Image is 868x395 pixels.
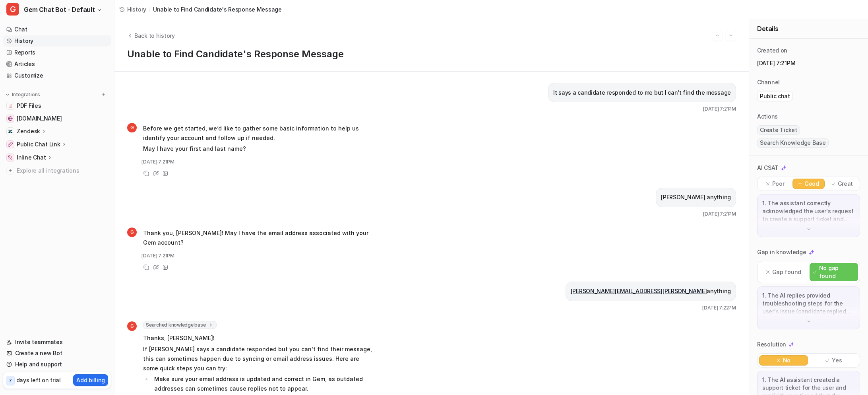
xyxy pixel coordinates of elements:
p: 1. The assistant correctly acknowledged the user's request to create a support ticket and confirm... [762,199,855,223]
img: PDF Files [8,103,13,108]
p: Thanks, [PERSON_NAME]! [143,333,376,343]
span: [DOMAIN_NAME] [17,115,62,123]
span: Create Ticket [757,125,800,135]
span: [DATE] 7:21PM [703,105,736,113]
span: G [127,228,137,237]
p: 1. The AI replies provided troubleshooting steps for the user's issue (candidate replied but mess... [762,292,855,315]
span: G [127,321,137,331]
p: Zendesk [17,127,40,135]
div: Details [749,19,868,39]
button: Go to previous session [712,30,723,41]
p: Gap in knowledge [757,248,806,256]
img: down-arrow [806,319,812,324]
a: History [3,35,111,47]
p: Created on [757,47,787,54]
p: [PERSON_NAME] anything [661,193,731,202]
p: It says a candidate responded to me but I can't find the message [553,88,731,97]
span: / [149,5,151,14]
img: explore all integrations [6,167,14,175]
button: Go to next session [726,30,736,41]
span: [DATE] 7:21PM [703,210,736,218]
p: AI CSAT [757,164,779,172]
a: [PERSON_NAME][EMAIL_ADDRESS][PERSON_NAME] [571,288,707,294]
span: G [6,3,19,16]
p: If [PERSON_NAME] says a candidate responded but you can't find their message, this can sometimes ... [143,344,376,373]
p: Great [838,180,853,188]
span: [DATE] 7:22PM [702,304,736,311]
p: [DATE] 7:21PM [757,59,860,67]
span: History [127,5,146,14]
p: 7 [9,377,12,384]
p: Integrations [12,91,40,98]
img: Zendesk [8,129,13,134]
a: Help and support [3,359,111,370]
a: Chat [3,24,111,35]
p: Actions [757,113,778,121]
p: Poor [772,180,785,188]
a: Customize [3,70,111,81]
span: G [127,123,137,132]
a: Explore all integrations [3,165,111,176]
span: PDF Files [17,102,41,110]
a: Reports [3,47,111,58]
p: Public chat [760,92,790,100]
p: Before we get started, we’d like to gather some basic information to help us identify your accoun... [143,124,376,143]
p: May I have your first and last name? [143,144,376,154]
img: Public Chat Link [8,142,13,147]
p: Public Chat Link [17,140,60,148]
a: Articles [3,58,111,70]
img: Next session [728,32,734,39]
span: Explore all integrations [17,164,108,177]
img: menu_add.svg [101,92,107,97]
h1: Unable to Find Candidate's Response Message [127,49,736,60]
button: Back to history [127,31,175,40]
p: Good [804,180,819,188]
a: PDF FilesPDF Files [3,100,111,111]
p: days left on trial [16,376,61,384]
span: Searched knowledge base [143,321,217,329]
p: Resolution [757,341,786,348]
a: status.gem.com[DOMAIN_NAME] [3,113,111,124]
p: No gap found [819,264,854,280]
a: Invite teammates [3,337,111,348]
p: No [783,356,790,364]
img: status.gem.com [8,116,13,121]
span: [DATE] 7:21PM [141,252,174,259]
a: History [119,5,146,14]
span: Unable to Find Candidate's Response Message [153,5,282,14]
img: expand menu [5,92,10,97]
button: Integrations [3,91,43,99]
span: [DATE] 7:21PM [141,158,174,165]
p: anything [571,286,731,296]
p: Channel [757,78,780,86]
p: Inline Chat [17,154,46,162]
p: Add billing [76,376,105,384]
a: Create a new Bot [3,348,111,359]
span: Gem Chat Bot - Default [24,4,95,15]
p: Thank you, [PERSON_NAME]! May I have the email address associated with your Gem account? [143,228,376,247]
img: Inline Chat [8,155,13,160]
button: Add billing [73,374,108,386]
p: Yes [832,356,842,364]
p: Gap found [772,268,801,276]
li: Make sure your email address is updated and correct in Gem, as outdated addresses can sometimes c... [152,374,376,393]
img: Previous session [715,32,720,39]
span: Back to history [134,31,175,40]
span: Search Knowledge Base [757,138,829,148]
img: down-arrow [806,226,812,232]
